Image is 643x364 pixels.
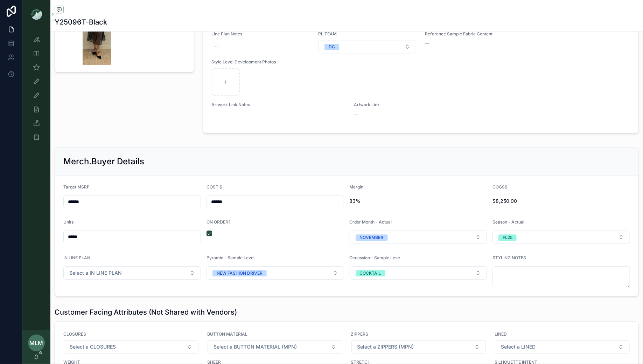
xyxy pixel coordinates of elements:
[350,184,364,190] span: Margin
[31,8,42,20] img: App logo
[492,219,524,225] span: Season - Actual
[214,113,218,120] div: --
[319,40,416,53] button: Select Button
[360,270,381,276] div: COCKTAIL
[63,266,201,280] button: Select Button
[425,31,523,37] span: Reference Sample Fabric Content
[350,198,487,205] span: 83%
[63,255,90,260] span: IN LINE PLAN
[63,184,90,190] span: Target MSRP
[318,31,417,37] span: PL TEAM
[70,343,116,350] span: Select a CLOSURES
[350,255,400,260] span: Occassion - Sample Leve
[214,42,218,49] div: --
[351,331,487,337] span: ZIPPERS
[492,184,508,190] span: COGS$
[208,340,342,353] button: Select Button
[495,331,630,337] span: LINED
[207,219,230,225] span: ON ORDER?
[354,102,452,108] span: Artwork Link
[64,340,198,353] button: Select Button
[350,231,487,244] button: Select Button
[211,31,310,37] span: Line Plan Notes
[329,44,335,50] div: DC
[492,198,630,205] span: $8,250.00
[55,307,237,317] h1: Customer Facing Attributes (Not Shared with Vendors)
[63,156,144,167] h2: Merch.Buyer Details
[30,339,43,347] span: MLM
[63,331,199,337] span: CLOSURES
[207,331,343,337] span: BUTTON MATERIAL
[69,269,122,276] span: Select a IN LINE PLAN
[211,59,630,65] span: Style Level Development Photos
[22,28,50,153] div: scrollable content
[207,266,344,280] button: Select Button
[425,40,429,47] span: --
[211,102,345,108] span: Artwork Link Notes
[503,234,512,241] div: FL25
[55,17,107,27] h1: Y25096T-Black
[357,343,414,350] span: Select a ZIPPERS (MPN)
[492,255,526,260] span: STYLING NOTES
[495,340,630,353] button: Select Button
[350,266,487,280] button: Select Button
[350,219,392,225] span: Order Month - Actual
[207,255,254,260] span: Pyramid - Sample Level
[501,343,536,350] span: Select a LINED
[63,219,74,225] span: Units
[217,270,263,276] div: NEW FASHION DRIVER
[492,231,630,244] button: Select Button
[351,340,486,353] button: Select Button
[354,110,358,117] span: --
[207,184,222,190] span: COST $
[214,343,297,350] span: Select a BUTTON MATERIAL (MPN)
[360,234,384,241] div: NOVEMBER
